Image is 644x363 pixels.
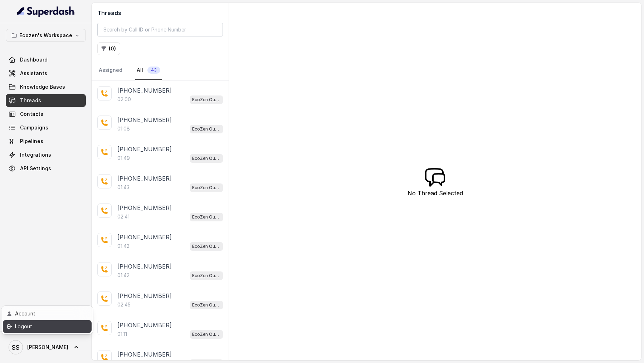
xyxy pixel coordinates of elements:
div: Account [15,309,76,318]
span: [PERSON_NAME] [27,344,68,351]
text: SS [12,344,20,351]
a: [PERSON_NAME] [6,337,86,357]
div: [PERSON_NAME] [1,306,93,334]
div: Logout [15,322,76,331]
